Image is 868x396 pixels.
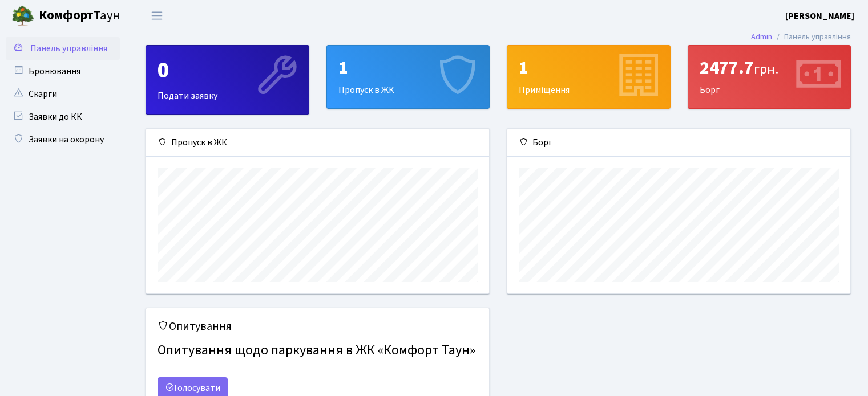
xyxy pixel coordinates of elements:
span: Панель управління [30,42,107,55]
div: Подати заявку [146,46,309,114]
h4: Опитування щодо паркування в ЖК «Комфорт Таун» [158,338,478,364]
a: 1Приміщення [507,45,671,109]
li: Панель управління [772,31,851,43]
button: Переключити навігацію [143,6,171,25]
span: Таун [39,6,120,26]
a: Скарги [6,83,120,105]
img: logo.png [11,5,34,27]
a: [PERSON_NAME] [785,9,854,23]
div: 0 [158,57,297,84]
a: 0Подати заявку [146,45,309,115]
div: Борг [688,46,851,108]
a: Панель управління [6,37,120,60]
a: Заявки на охорону [6,128,120,151]
div: 1 [338,57,478,79]
h5: Опитування [158,320,478,333]
div: 2477.7 [700,57,839,79]
div: Пропуск в ЖК [146,129,489,157]
a: Бронювання [6,60,120,83]
b: [PERSON_NAME] [785,10,854,22]
div: Пропуск в ЖК [327,46,490,108]
div: Приміщення [507,46,670,108]
span: грн. [754,59,778,79]
div: Борг [507,129,850,157]
nav: breadcrumb [734,25,868,49]
div: 1 [519,57,659,79]
b: Комфорт [39,6,94,25]
a: Заявки до КК [6,105,120,128]
a: 1Пропуск в ЖК [326,45,490,109]
a: Admin [751,31,772,43]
